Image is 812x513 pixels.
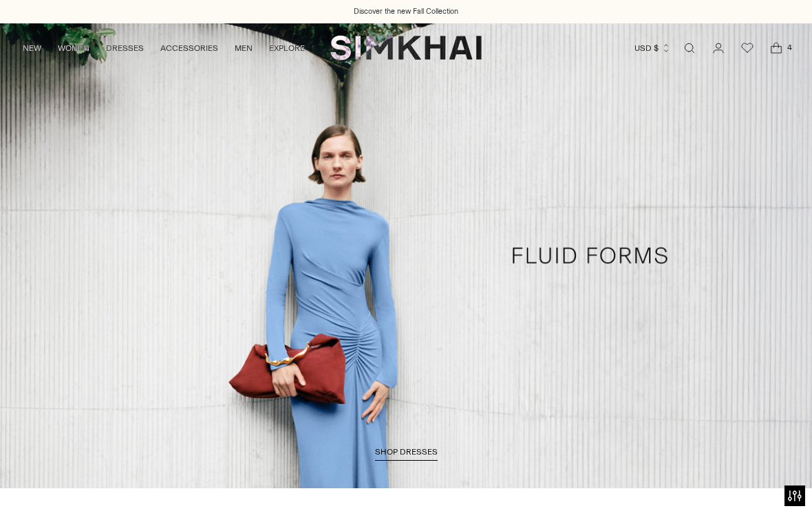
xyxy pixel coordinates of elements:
[330,34,482,61] a: SIMKHAI
[375,447,438,461] a: SHOP DRESSES
[375,447,438,457] span: SHOP DRESSES
[23,33,41,63] a: NEW
[269,33,305,63] a: EXPLORE
[705,34,732,62] a: Go to the account page
[762,34,790,62] a: Open cart modal
[58,33,89,63] a: WOMEN
[634,33,671,63] button: USD $
[676,34,703,62] a: Open search modal
[783,41,795,54] span: 4
[235,33,253,63] a: MEN
[354,6,458,17] a: Discover the new Fall Collection
[106,33,144,63] a: DRESSES
[160,33,218,63] a: ACCESSORIES
[734,34,761,62] a: Wishlist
